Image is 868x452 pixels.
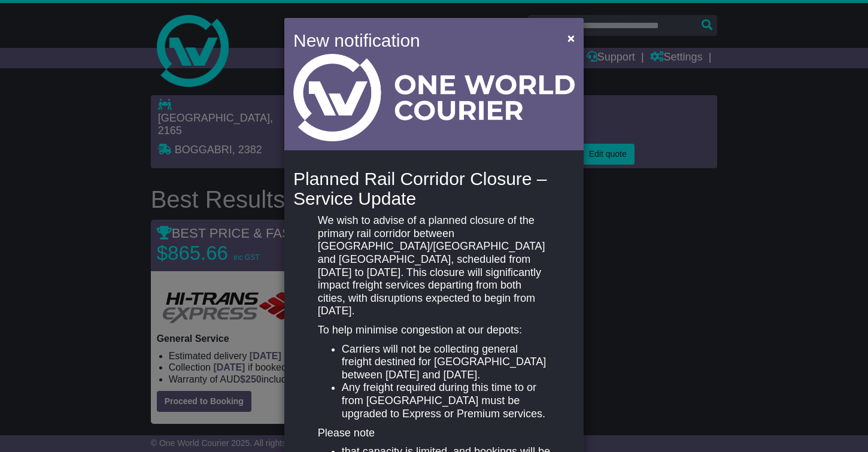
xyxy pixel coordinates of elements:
li: Carriers will not be collecting general freight destined for [GEOGRAPHIC_DATA] between [DATE] and... [342,343,550,382]
img: Light [293,54,575,141]
p: Please note [318,427,550,440]
button: Close [562,26,581,50]
p: We wish to advise of a planned closure of the primary rail corridor between [GEOGRAPHIC_DATA]/[GE... [318,214,550,318]
p: To help minimise congestion at our depots: [318,324,550,337]
span: × [567,31,575,45]
h4: New notification [293,27,550,54]
li: Any freight required during this time to or from [GEOGRAPHIC_DATA] must be upgraded to Express or... [342,381,550,420]
h4: Planned Rail Corridor Closure – Service Update [293,169,575,208]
